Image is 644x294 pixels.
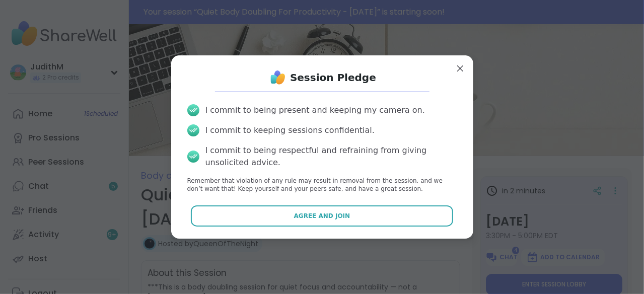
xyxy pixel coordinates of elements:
div: I commit to keeping sessions confidential. [205,124,375,136]
img: ShareWell Logo [268,67,288,88]
button: Agree and Join [191,205,453,227]
h1: Session Pledge [290,70,376,85]
p: Remember that violation of any rule may result in removal from the session, and we don’t want tha... [187,177,457,194]
div: I commit to being present and keeping my camera on. [205,104,425,116]
span: Agree and Join [294,211,350,220]
div: I commit to being respectful and refraining from giving unsolicited advice. [205,144,457,169]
